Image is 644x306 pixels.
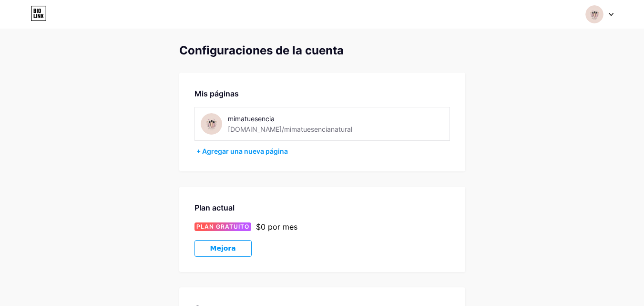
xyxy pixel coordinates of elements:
font: Mejora [210,244,236,252]
font: Mis páginas [194,89,239,98]
img: mimatuesencianatural [201,113,222,135]
font: Configuraciones de la cuenta [179,43,344,57]
font: PLAN GRATUITO [196,223,249,230]
font: mimatuesencia [228,115,275,123]
font: [DOMAIN_NAME]/mimatuesencianatural [228,125,352,133]
font: + Agregar una nueva página [196,147,288,155]
font: Plan actual [194,203,235,212]
button: Mejora [194,240,252,257]
img: mimatuesencianatural [585,5,603,23]
font: $0 por mes [256,222,297,232]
